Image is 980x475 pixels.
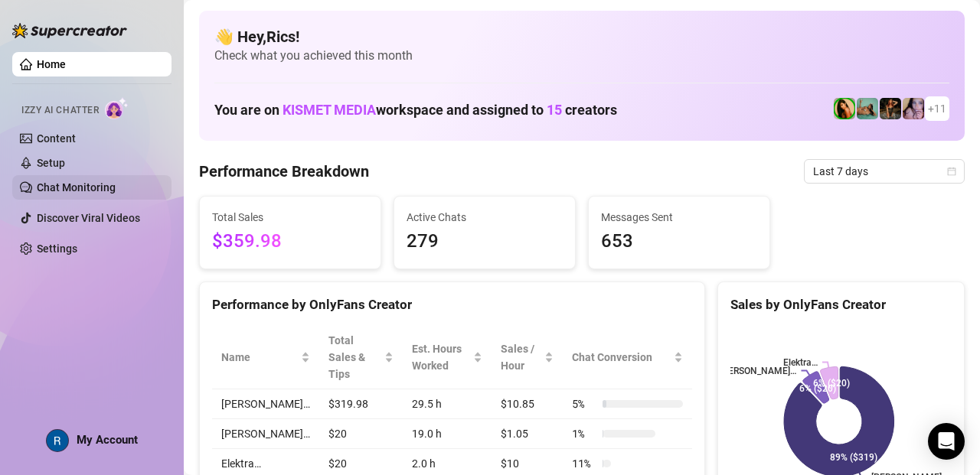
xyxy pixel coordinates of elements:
span: Last 7 days [813,160,955,183]
img: Ańa [880,98,901,119]
span: 5 % [572,395,596,412]
td: [PERSON_NAME]… [212,389,319,419]
span: $359.98 [212,227,368,256]
th: Name [212,326,319,389]
a: Content [37,132,76,145]
h4: 👋 Hey, Rics ! [214,26,949,47]
div: Open Intercom Messenger [928,423,965,460]
span: Active Chats [407,209,563,226]
span: Izzy AI Chatter [21,103,99,118]
span: My Account [77,433,138,447]
span: calendar [947,167,956,176]
a: Settings [37,242,77,255]
td: $319.98 [319,389,403,419]
span: 653 [601,227,757,256]
span: Name [221,349,298,366]
img: Lea [903,98,924,119]
td: $1.05 [492,419,563,449]
a: Chat Monitoring [37,181,116,194]
td: [PERSON_NAME]… [212,419,319,449]
td: $20 [319,419,403,449]
img: Boo VIP [857,98,878,119]
a: Discover Viral Videos [37,212,140,224]
th: Sales / Hour [492,326,563,389]
text: Elektra… [783,357,818,368]
span: Total Sales & Tips [328,332,381,382]
div: Performance by OnlyFans Creator [212,294,692,315]
span: Sales / Hour [501,340,541,374]
img: logo-BBDzfeDw.svg [12,23,127,38]
text: [PERSON_NAME]… [720,366,797,376]
span: KISMET MEDIA [283,102,376,118]
span: Total Sales [212,209,368,226]
img: AI Chatter [105,97,129,119]
span: Messages Sent [601,209,757,226]
span: 279 [407,227,563,256]
span: 15 [547,102,562,118]
span: 1 % [572,425,596,442]
a: Setup [37,157,65,169]
img: ACg8ocKRJblC4xlkCrGUEzNRObFUFsTRjKLtknGQIFaGdX2CACtWtQ=s96-c [47,430,68,451]
td: 29.5 h [403,389,492,419]
span: Check what you achieved this month [214,47,949,64]
a: Home [37,58,66,70]
th: Total Sales & Tips [319,326,403,389]
h4: Performance Breakdown [199,161,369,182]
h1: You are on workspace and assigned to creators [214,102,617,119]
div: Sales by OnlyFans Creator [730,294,952,315]
span: 11 % [572,455,596,472]
th: Chat Conversion [563,326,692,389]
img: Jade [834,98,855,119]
span: + 11 [928,100,946,117]
div: Est. Hours Worked [412,340,470,374]
td: 19.0 h [403,419,492,449]
span: Chat Conversion [572,349,671,366]
td: $10.85 [492,389,563,419]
